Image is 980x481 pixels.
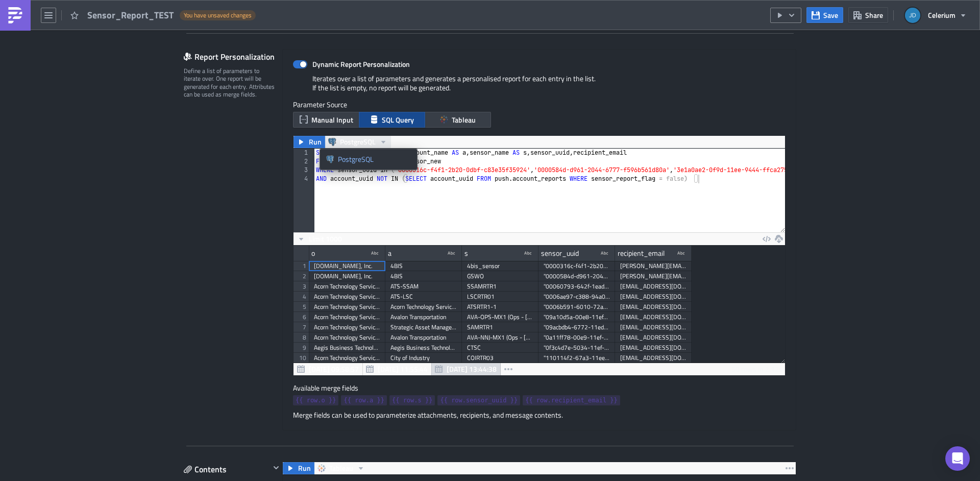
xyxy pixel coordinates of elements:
[283,462,314,474] button: Run
[293,395,338,405] a: {{ row.o }}
[541,246,579,261] div: sensor_uuid
[325,136,391,148] button: PostgreSQL
[544,271,610,281] div: "0000584d-d961-2044-6777-f596b561d80a"
[293,175,314,183] div: 4
[467,281,533,292] div: SSAMRTR1
[620,302,687,312] div: [EMAIL_ADDRESS][DOMAIN_NAME]
[467,312,533,322] div: AVA-OPS-MX1 (Ops - [GEOGRAPHIC_DATA] [GEOGRAPHIC_DATA])
[620,332,687,343] div: [EMAIL_ADDRESS][DOMAIN_NAME]
[270,462,282,474] button: Hide content
[806,7,843,23] button: Save
[544,343,610,353] div: "0f3c4d7e-5034-11ef-9449-b74ce8283949"
[467,302,533,312] div: ATSRTR1-1
[314,281,380,292] div: Acorn Technology Services
[467,343,533,353] div: CTSC
[293,149,314,157] div: 1
[309,364,359,374] span: [DATE] 09:58:57
[390,322,457,332] div: Strategic Asset Management LLC ([PERSON_NAME])
[184,49,282,64] div: Report Personalization
[359,112,425,128] button: SQL Query
[865,10,883,20] span: Share
[314,261,380,271] div: [DOMAIN_NAME], Inc.
[293,383,370,393] label: Available merge fields
[87,9,175,21] span: Sensor_Report_TEST
[314,292,380,302] div: Acorn Technology Services
[344,395,384,405] span: {{ row.a }}
[389,395,435,405] a: {{ row.s }}
[620,292,687,302] div: [EMAIL_ADDRESS][DOMAIN_NAME]
[314,462,369,474] button: Tableau
[620,353,687,363] div: [EMAIL_ADDRESS][DOMAIN_NAME]
[544,353,610,363] div: "110114f2-67a3-11ee-9449-33789053081d"
[618,246,665,261] div: recipient_email
[620,281,687,292] div: [EMAIL_ADDRESS][DOMAIN_NAME],[EMAIL_ADDRESS][DOMAIN_NAME]
[544,312,610,322] div: "09a10d5a-00e8-11ef-9449-3f07838b96c8"
[314,343,380,353] div: Aegis Business Technologies
[467,271,533,281] div: GSWO
[390,292,457,302] div: ATS-LSC
[4,27,487,35] p: Please find the {{ ds | date_subtract(15) | date_format('%B') }} report for {{ row.a }} - {{ row....
[293,363,363,375] button: [DATE] 09:58:57
[312,59,410,69] strong: Dynamic Report Personalization
[620,312,687,322] div: [EMAIL_ADDRESS][DOMAIN_NAME]
[293,100,786,109] label: Parameter Source
[314,302,380,312] div: Acorn Technology Services
[293,166,314,175] div: 3
[293,233,346,245] button: Limit 1000
[293,411,786,420] div: Merge fields can be used to parameterize attachments, recipients, and message contents.
[544,261,610,271] div: "0000316c-f4f1-2b20-0dbf-c83e35f35924"
[311,114,353,125] span: Manual Input
[447,364,497,374] span: [DATE] 13:44:38
[544,281,610,292] div: "00060793-642f-1ead-afda-8932e94e8d5e"
[390,312,457,322] div: Avalon Transportation
[314,312,380,322] div: Acorn Technology Services
[544,292,610,302] div: "0006ae97-c388-94a0-9c65-8c15b51dba45"
[620,322,687,332] div: [EMAIL_ADDRESS][DOMAIN_NAME]
[293,74,786,100] div: Iterates over a list of parameters and generates a personalised report for each entry in the list...
[293,157,314,166] div: 2
[341,395,386,405] a: {{ row.a }}
[525,395,618,405] span: {{ row.recipient_email }}
[620,271,687,281] div: [PERSON_NAME][EMAIL_ADDRESS][DOMAIN_NAME]
[184,11,252,19] span: You have unsaved changes
[184,462,270,477] div: Contents
[848,7,888,23] button: Share
[311,246,315,261] div: o
[314,353,380,363] div: Acorn Technology Services
[437,395,520,405] a: {{ row.sensor_uuid }}
[293,136,325,148] button: Run
[7,7,23,23] img: PushMetrics
[390,281,457,292] div: ATS-SSAM
[467,292,533,302] div: LSCRTR01
[309,233,342,244] span: Limit 1000
[309,136,322,148] span: Run
[544,322,610,332] div: "09acbdb4-6772-11ed-9444-1f2b3de3759a"
[620,343,687,353] div: [EMAIL_ADDRESS][DOMAIN_NAME],[EMAIL_ADDRESS][DOMAIN_NAME]
[184,67,276,99] div: Define a list of parameters to iterate over. One report will be generated for each entry. Attribu...
[390,261,457,271] div: 4BIS
[945,446,970,471] div: Open Intercom Messenger
[467,353,533,363] div: COIRTR03
[314,332,380,343] div: Acorn Technology Services
[899,4,972,27] button: Celerium
[823,10,838,20] span: Save
[731,363,782,375] div: 50 rows in 2.12s
[390,332,457,343] div: Avalon Transportation
[544,332,610,343] div: "0a11ff78-00e9-11ef-9449-afb0b3246120"
[425,112,491,128] button: Tableau
[4,4,487,12] p: Hello Celerium Customer,
[378,364,428,374] span: [DATE] 11:55:44
[392,395,432,405] span: {{ row.s }}
[390,343,457,353] div: Aegis Business Technologies
[390,302,457,312] div: Acorn Technology Services
[928,10,955,20] span: Celerium
[362,363,432,375] button: [DATE] 11:55:44
[329,462,353,474] span: Tableau
[464,246,468,261] div: s
[467,332,533,343] div: AVA-NNJ-MX1 (Ops - [US_STATE])
[620,261,687,271] div: [PERSON_NAME][EMAIL_ADDRESS][DOMAIN_NAME]
[298,462,311,474] span: Run
[314,322,380,332] div: Acorn Technology Services
[338,154,411,164] div: PostgreSQL
[382,114,414,125] span: SQL Query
